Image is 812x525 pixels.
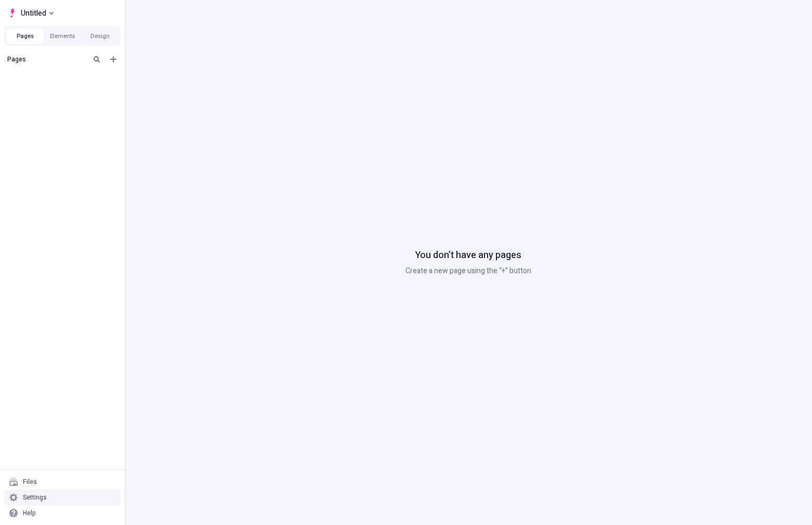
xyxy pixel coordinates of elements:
[23,493,47,502] div: Settings
[405,265,531,277] p: Create a new page using the “+” button
[23,478,37,486] div: Files
[4,5,58,21] button: Select site
[23,509,36,517] div: Help
[7,55,86,63] div: Pages
[44,28,81,44] button: Elements
[81,28,119,44] button: Design
[6,28,44,44] button: Pages
[107,53,120,66] button: Add new
[415,249,521,262] p: You don’t have any pages
[21,7,46,19] span: Untitled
